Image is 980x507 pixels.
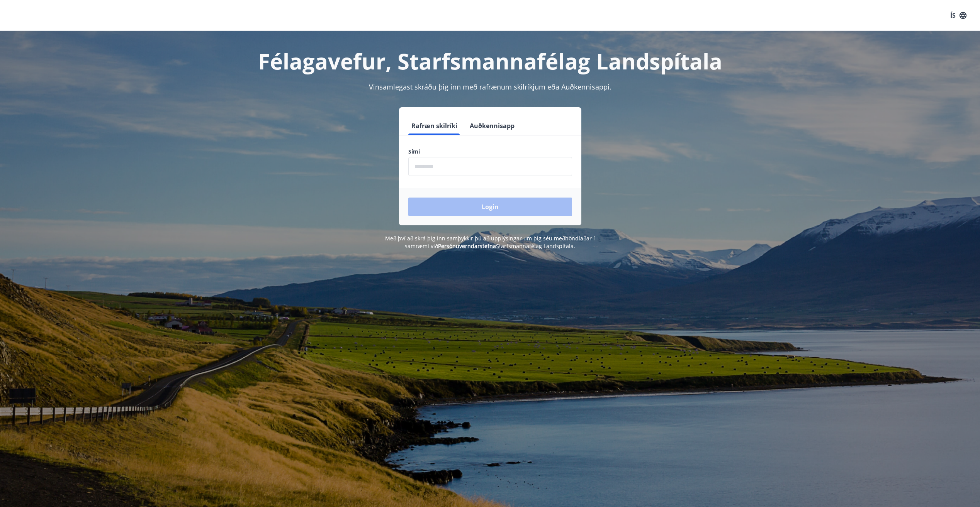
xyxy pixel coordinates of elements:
button: ÍS [946,8,971,22]
button: Rafræn skilríki [408,117,460,135]
h1: Félagavefur, Starfsmannafélag Landspítala [221,46,759,76]
span: Með því að skrá þig inn samþykkir þú að upplýsingar um þig séu meðhöndlaðar í samræmi við Starfsm... [385,235,595,250]
button: Auðkennisapp [467,117,518,135]
label: Sími [408,148,572,155]
a: Persónuverndarstefna [438,242,496,250]
span: Vinsamlegast skráðu þig inn með rafrænum skilríkjum eða Auðkennisappi. [369,82,611,91]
